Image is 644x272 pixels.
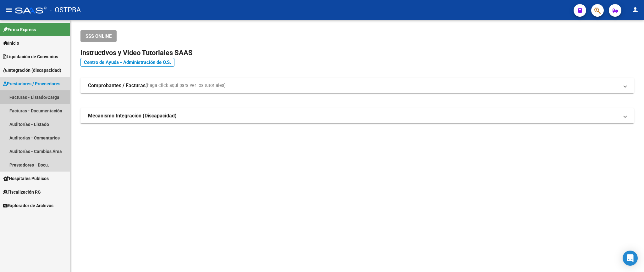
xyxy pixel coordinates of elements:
span: Explorador de Archivos [3,202,53,209]
span: Prestadores / Proveedores [3,80,60,87]
span: SSS ONLINE [85,33,112,39]
button: SSS ONLINE [80,30,117,42]
span: - OSTPBA [50,3,81,17]
span: Firma Express [3,26,36,33]
mat-icon: person [631,6,639,14]
mat-expansion-panel-header: Comprobantes / Facturas(haga click aquí para ver los tutoriales) [80,78,634,93]
span: (haga click aquí para ver los tutoriales) [146,82,226,89]
strong: Comprobantes / Facturas [88,82,146,89]
a: Centro de Ayuda - Administración de O.S. [80,58,174,67]
strong: Mecanismo Integración (Discapacidad) [88,112,177,119]
h2: Instructivos y Video Tutoriales SAAS [80,47,634,59]
span: Liquidación de Convenios [3,53,58,60]
mat-expansion-panel-header: Mecanismo Integración (Discapacidad) [80,108,634,123]
span: Hospitales Públicos [3,175,49,182]
div: Open Intercom Messenger [623,251,638,266]
mat-icon: menu [5,6,13,14]
span: Inicio [3,40,19,47]
span: Integración (discapacidad) [3,67,61,74]
span: Fiscalización RG [3,189,41,195]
